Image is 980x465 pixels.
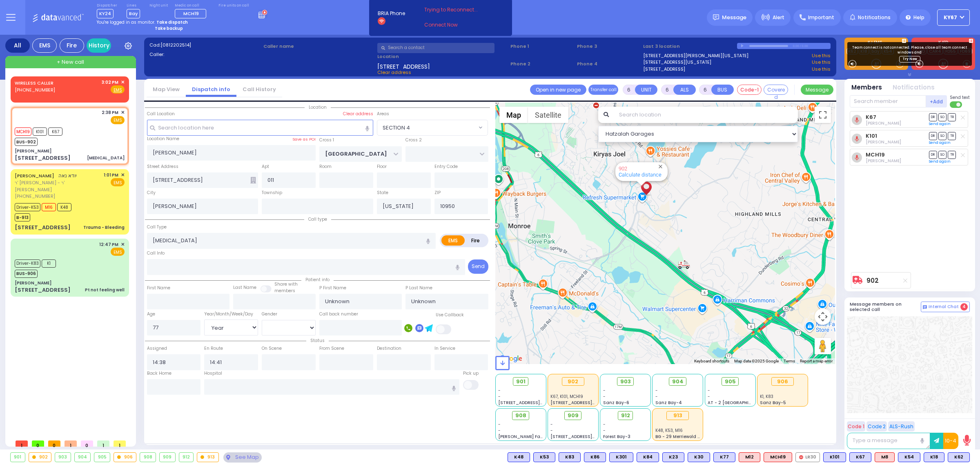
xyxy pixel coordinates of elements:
[15,259,40,268] span: Driver-K83
[233,284,256,291] label: Last Name
[377,43,494,53] input: Search a contact
[888,421,915,431] button: ALS-Rush
[468,259,488,274] button: Send
[383,124,410,132] span: SECTION 4
[801,85,833,95] button: Message
[799,455,803,459] img: red-radio-icon.svg
[55,453,71,462] div: 903
[550,434,628,440] span: [STREET_ADDRESS][PERSON_NAME]
[603,421,606,427] span: -
[102,79,118,85] span: 3:02 PM
[510,43,574,50] span: Phone 1
[960,303,968,311] span: 4
[33,127,47,136] span: K101
[655,434,701,440] span: BG - 29 Merriewold S.
[111,178,125,186] span: EMS
[849,452,871,462] div: K67
[764,452,792,462] div: MCH19
[262,345,282,352] label: On Scene
[923,305,927,309] img: comment-alt.png
[875,452,895,462] div: M8
[377,345,401,352] label: Destination
[58,172,77,179] span: יודא נאה
[204,311,258,317] div: Year/Month/Week/Day
[147,111,175,117] label: Call Location
[121,172,125,179] span: ✕
[533,452,555,462] div: K53
[533,452,555,462] div: BLS
[498,434,546,440] span: [PERSON_NAME] Farm
[149,3,168,8] label: Night unit
[849,452,871,462] div: BLS
[57,203,71,211] span: K48
[15,172,54,179] a: [PERSON_NAME]
[713,452,735,462] div: K77
[149,42,261,49] label: Cad:
[498,400,575,406] span: [STREET_ADDRESS][PERSON_NAME]
[48,440,60,447] span: 0
[588,85,618,95] button: Transfer call
[662,452,684,462] div: K23
[147,120,373,135] input: Search location here
[584,452,606,462] div: BLS
[866,120,901,126] span: Joseph Blumenthal
[274,281,298,287] small: Share with
[603,387,606,393] span: -
[147,136,179,142] label: Location Name
[568,411,579,420] span: 909
[637,452,659,462] div: K84
[550,400,628,406] span: [STREET_ADDRESS][PERSON_NAME]
[15,127,31,136] span: MCH19
[464,235,487,246] label: Fire
[114,87,122,93] u: EMS
[739,452,760,462] div: ALS
[15,179,101,193] span: ר' [PERSON_NAME] - ר' [PERSON_NAME]
[60,38,84,53] div: Fire
[815,338,831,354] button: Drag Pegman onto the map to open Street View
[850,95,926,107] input: Search member
[441,235,465,246] label: EMS
[823,452,846,462] div: K101
[377,111,389,117] label: Areas
[875,452,895,462] div: ALS KJ
[306,338,329,344] span: Status
[614,107,798,123] input: Search location
[773,14,784,21] span: Alert
[319,345,344,352] label: From Scene
[722,13,746,22] span: Message
[424,21,489,29] a: Connect Now
[15,148,51,154] div: [PERSON_NAME]
[121,241,125,248] span: ✕
[434,163,458,170] label: Entry Code
[771,377,794,386] div: 906
[950,94,970,101] span: Send text
[83,224,125,230] div: Trauma - Bleeding
[87,38,111,53] a: History
[186,85,236,93] a: Dispatch info
[377,120,488,135] span: SECTION 4
[160,42,191,48] span: [0812202514]
[550,421,553,427] span: -
[764,452,792,462] div: ALS
[319,137,334,143] label: Cross 1
[850,302,921,312] h5: Message members on selected call
[673,85,696,95] button: ALS
[160,453,175,462] div: 909
[499,107,528,123] button: Show street map
[929,132,937,140] span: DR
[678,259,690,270] div: 902
[929,151,937,159] span: DR
[32,12,87,22] img: Logo
[643,59,711,66] a: [STREET_ADDRESS][US_STATE]
[343,111,373,117] label: Clear address
[815,309,831,325] button: Map camera controls
[643,66,685,73] a: [STREET_ADDRESS]
[550,427,553,434] span: -
[147,85,186,93] a: Map View
[662,452,684,462] div: BLS
[378,10,405,17] span: BRIA Phone
[948,151,956,159] span: TR
[637,452,659,462] div: BLS
[102,110,118,116] span: 2:38 PM
[929,140,951,145] a: Send again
